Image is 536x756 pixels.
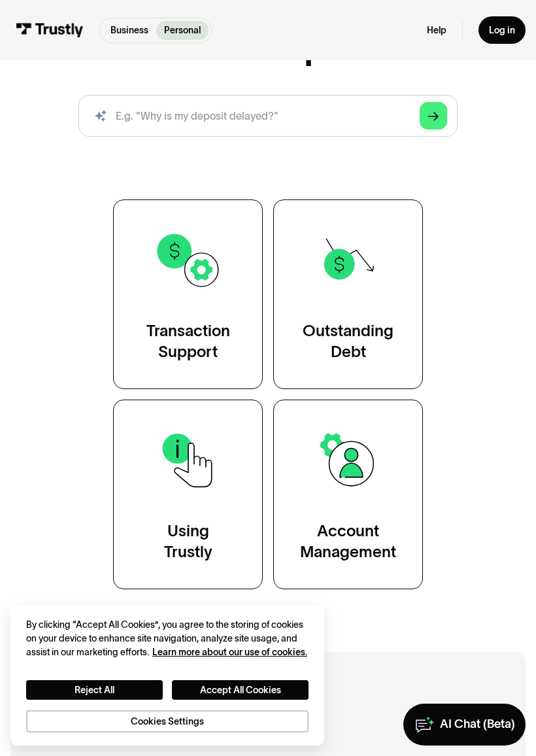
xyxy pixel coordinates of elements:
a: AccountManagement [273,400,423,589]
img: Trustly Logo [16,23,84,37]
a: Business [103,21,156,40]
button: Accept All Cookies [172,680,309,700]
button: Cookies Settings [26,710,309,732]
div: Using Trustly [164,521,212,562]
h1: Personal Help Center [62,18,474,63]
a: TransactionSupport [113,199,263,389]
a: Log in [478,16,526,44]
a: Help [427,24,446,36]
a: UsingTrustly [113,400,263,589]
input: search [78,95,458,137]
div: AI Chat (Beta) [440,717,515,732]
div: Cookie banner [10,605,324,746]
p: Business [110,24,148,37]
a: AI Chat (Beta) [403,704,526,746]
div: By clicking “Accept All Cookies”, you agree to the storing of cookies on your device to enhance s... [26,618,309,659]
div: Outstanding Debt [303,320,394,362]
a: OutstandingDebt [273,199,423,389]
p: Personal [164,24,201,37]
form: Search [78,95,458,137]
div: Transaction Support [146,320,230,362]
button: Reject All [26,680,163,700]
a: More information about your privacy, opens in a new tab [152,647,307,657]
a: Personal [156,21,209,40]
div: Log in [489,24,515,36]
div: Account Management [300,521,396,562]
div: Privacy [26,618,309,732]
